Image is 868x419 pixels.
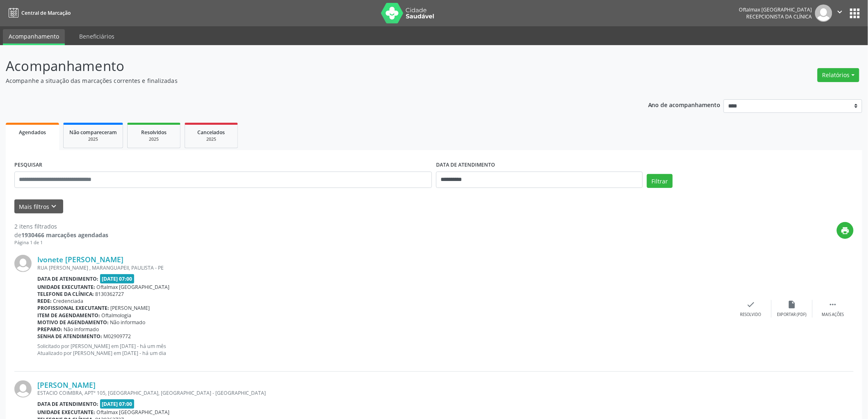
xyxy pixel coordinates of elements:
b: Profissional executante: [37,305,109,311]
div: Resolvido [740,312,761,318]
span: Não informado [64,326,99,333]
b: Senha de atendimento: [37,333,102,340]
b: Motivo de agendamento: [37,319,109,326]
b: Preparo: [37,326,62,333]
div: 2025 [191,136,232,142]
span: [DATE] 07:00 [100,399,135,409]
label: DATA DE ATENDIMENTO [436,159,495,172]
a: Acompanhamento [3,29,65,45]
div: Página 1 de 1 [14,239,108,246]
button: Mais filtroskeyboard_arrow_down [14,199,63,214]
button: Relatórios [818,68,859,82]
span: Central de Marcação [21,9,71,16]
b: Unidade executante: [37,284,95,291]
span: 8130362727 [96,291,124,298]
b: Unidade executante: [37,409,95,416]
i: check [747,300,756,309]
img: img [815,5,832,22]
div: de [14,231,108,239]
div: 2025 [69,136,117,142]
div: Oftalmax [GEOGRAPHIC_DATA] [739,6,812,13]
span: Recepcionista da clínica [747,13,812,20]
div: 2025 [133,136,174,142]
i:  [829,300,838,309]
p: Acompanhe a situação das marcações correntes e finalizadas [6,76,605,85]
button: print [837,222,854,239]
a: Beneficiários [73,29,120,44]
span: Oftalmax [GEOGRAPHIC_DATA] [97,284,170,291]
span: Não informado [110,319,146,326]
div: Exportar (PDF) [777,312,807,318]
span: M02909772 [104,333,131,340]
b: Item de agendamento: [37,312,100,319]
img: img [14,380,32,398]
span: Cancelados [198,129,225,136]
button: apps [848,6,862,21]
b: Rede: [37,298,52,305]
div: RUA [PERSON_NAME] , MARANGUAPEII, PAULISTA - PE [37,264,731,271]
span: Não compareceram [69,129,117,136]
p: Ano de acompanhamento [648,99,721,110]
span: Credenciada [53,298,84,305]
span: [PERSON_NAME] [111,305,150,311]
button: Filtrar [647,174,673,188]
strong: 1930466 marcações agendadas [21,231,108,239]
div: 2 itens filtrados [14,222,108,231]
a: Ivonete [PERSON_NAME] [37,255,123,264]
a: Central de Marcação [6,6,71,20]
span: [DATE] 07:00 [100,274,135,284]
img: img [14,255,32,272]
b: Data de atendimento: [37,275,98,282]
button:  [832,5,848,22]
span: Resolvidos [141,129,167,136]
i: insert_drive_file [788,300,797,309]
p: Solicitado por [PERSON_NAME] em [DATE] - há um mês Atualizado por [PERSON_NAME] em [DATE] - há um... [37,343,731,357]
span: Oftalmologia [102,312,132,319]
p: Acompanhamento [6,56,605,76]
label: PESQUISAR [14,159,42,172]
div: Mais ações [822,312,844,318]
i: keyboard_arrow_down [50,202,59,211]
b: Data de atendimento: [37,401,98,408]
span: Agendados [19,129,46,136]
a: [PERSON_NAME] [37,380,96,389]
i:  [836,7,845,16]
span: Oftalmax [GEOGRAPHIC_DATA] [97,409,170,416]
div: ESTACIO COIMBRA, APTº 105, [GEOGRAPHIC_DATA], [GEOGRAPHIC_DATA] - [GEOGRAPHIC_DATA] [37,389,731,396]
b: Telefone da clínica: [37,291,94,298]
i: print [841,226,850,235]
